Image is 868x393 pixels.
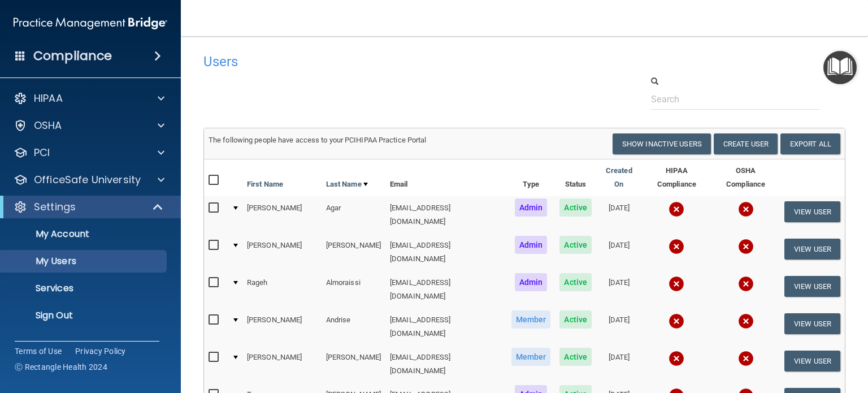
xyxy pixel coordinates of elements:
a: OSHA [14,119,164,132]
span: Ⓒ Rectangle Health 2024 [15,361,107,373]
td: [EMAIL_ADDRESS][DOMAIN_NAME] [385,346,507,383]
img: PMB logo [14,12,167,34]
span: Active [559,236,592,254]
span: Active [559,348,592,366]
td: [PERSON_NAME] [242,308,322,346]
span: Active [559,273,592,291]
button: Open Resource Center [823,51,857,84]
button: Show Inactive Users [613,133,711,154]
button: View User [784,239,840,260]
img: cross.ca9f0e7f.svg [738,351,754,366]
span: Member [511,310,551,329]
p: Sign Out [7,310,162,321]
input: Search [651,89,820,110]
td: [PERSON_NAME] [322,234,385,271]
img: cross.ca9f0e7f.svg [669,239,684,254]
button: View User [784,313,840,334]
img: cross.ca9f0e7f.svg [738,239,754,254]
td: [PERSON_NAME] [242,234,322,271]
a: OfficeSafe University [14,173,164,187]
td: [PERSON_NAME] [322,346,385,383]
p: OfficeSafe University [34,173,141,187]
td: Andrise [322,308,385,346]
a: Terms of Use [15,346,62,357]
h4: Compliance [33,48,112,64]
span: Admin [515,236,548,254]
td: [EMAIL_ADDRESS][DOMAIN_NAME] [385,196,507,234]
img: cross.ca9f0e7f.svg [738,201,754,217]
td: [DATE] [596,234,642,271]
td: [PERSON_NAME] [242,346,322,383]
p: HIPAA [34,92,63,105]
td: [DATE] [596,196,642,234]
a: PCI [14,146,164,159]
td: Agar [322,196,385,234]
a: Settings [14,200,164,214]
td: [EMAIL_ADDRESS][DOMAIN_NAME] [385,271,507,308]
p: My Users [7,256,162,267]
img: cross.ca9f0e7f.svg [669,276,684,292]
a: Export All [780,133,840,154]
p: Settings [34,200,76,214]
img: cross.ca9f0e7f.svg [738,276,754,292]
span: Member [511,348,551,366]
th: Status [555,159,596,196]
p: PCI [34,146,50,159]
span: Active [559,310,592,329]
span: Admin [515,198,548,217]
span: Admin [515,273,548,291]
button: View User [784,276,840,297]
button: Create User [714,133,778,154]
td: [DATE] [596,271,642,308]
th: Email [385,159,507,196]
p: OSHA [34,119,62,132]
td: [DATE] [596,346,642,383]
td: Almoraissi [322,271,385,308]
button: View User [784,201,840,222]
th: HIPAA Compliance [642,159,712,196]
h4: Users [203,54,571,69]
td: [EMAIL_ADDRESS][DOMAIN_NAME] [385,308,507,346]
th: OSHA Compliance [711,159,780,196]
p: Services [7,283,162,294]
a: Privacy Policy [75,346,126,357]
th: Type [507,159,555,196]
img: cross.ca9f0e7f.svg [738,313,754,329]
img: cross.ca9f0e7f.svg [669,201,684,217]
a: HIPAA [14,92,164,105]
span: Active [559,198,592,217]
p: My Account [7,228,162,240]
button: View User [784,351,840,372]
td: [DATE] [596,308,642,346]
a: Last Name [326,178,368,191]
td: [PERSON_NAME] [242,196,322,234]
img: cross.ca9f0e7f.svg [669,351,684,366]
td: Rageh [242,271,322,308]
a: First Name [247,178,283,191]
a: Created On [601,164,637,191]
span: The following people have access to your PCIHIPAA Practice Portal [209,136,427,144]
img: cross.ca9f0e7f.svg [669,313,684,329]
td: [EMAIL_ADDRESS][DOMAIN_NAME] [385,234,507,271]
